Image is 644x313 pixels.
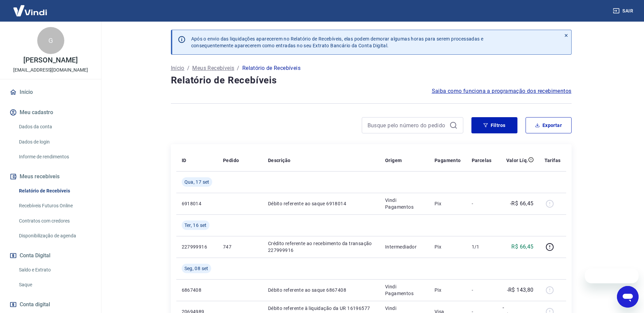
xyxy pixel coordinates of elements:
[8,297,93,312] a: Conta digital
[617,286,639,308] iframe: Botão para abrir a janela de mensagens
[23,57,77,64] p: [PERSON_NAME]
[585,268,639,283] iframe: Mensagem da empresa
[242,64,301,72] p: Relatório de Recebíveis
[184,222,207,229] span: Ter, 16 set
[171,64,184,72] a: Início
[16,263,93,277] a: Saldo e Extrato
[16,229,93,243] a: Disponibilização de agenda
[368,120,447,130] input: Busque pelo número do pedido
[187,64,190,72] p: /
[385,243,424,250] p: Intermediador
[435,287,461,293] p: Pix
[182,287,212,293] p: 6867408
[182,200,212,207] p: 6918014
[184,265,208,272] span: Seg, 08 set
[510,200,534,208] p: -R$ 66,45
[182,157,186,164] p: ID
[37,27,64,54] div: G
[526,117,572,133] button: Exportar
[16,278,93,292] a: Saque
[435,243,461,250] p: Pix
[511,243,533,251] p: R$ 66,45
[20,300,50,309] span: Conta digital
[16,120,93,134] a: Dados da conta
[507,286,534,294] p: -R$ 143,80
[435,157,461,164] p: Pagamento
[8,169,93,184] button: Meus recebíveis
[223,157,239,164] p: Pedido
[223,243,257,250] p: 747
[8,105,93,120] button: Meu cadastro
[472,287,492,293] p: -
[191,35,484,49] p: Após o envio das liquidações aparecerem no Relatório de Recebíveis, elas podem demorar algumas ho...
[471,117,517,133] button: Filtros
[545,157,561,164] p: Tarifas
[612,5,636,17] button: Sair
[8,0,52,21] img: Vindi
[385,283,424,297] p: Vindi Pagamentos
[237,64,239,72] p: /
[16,135,93,149] a: Dados de login
[16,184,93,198] a: Relatório de Recebíveis
[8,85,93,100] a: Início
[268,157,291,164] p: Descrição
[182,243,212,250] p: 227999916
[472,157,492,164] p: Parcelas
[184,179,209,185] span: Qua, 17 set
[506,157,528,164] p: Valor Líq.
[268,287,374,293] p: Débito referente ao saque 6867408
[432,87,572,95] a: Saiba como funciona a programação dos recebimentos
[385,157,402,164] p: Origem
[16,150,93,164] a: Informe de rendimentos
[16,199,93,213] a: Recebíveis Futuros Online
[171,74,572,87] h4: Relatório de Recebíveis
[472,200,492,207] p: -
[385,197,424,210] p: Vindi Pagamentos
[192,64,234,72] a: Meus Recebíveis
[13,67,88,74] p: [EMAIL_ADDRESS][DOMAIN_NAME]
[435,200,461,207] p: Pix
[268,200,374,207] p: Débito referente ao saque 6918014
[268,240,374,254] p: Crédito referente ao recebimento da transação 227999916
[8,248,93,263] button: Conta Digital
[472,243,492,250] p: 1/1
[16,214,93,228] a: Contratos com credores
